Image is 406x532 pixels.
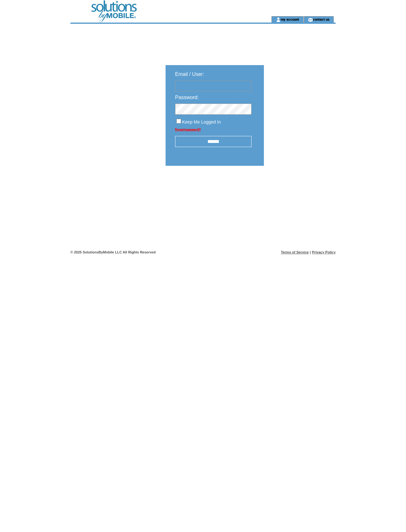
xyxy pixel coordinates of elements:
[175,128,201,131] a: Forgot password?
[182,119,221,125] span: Keep Me Logged In
[282,182,314,190] img: transparent.png;jsessionid=DCE1A73B38569FB0E7116CD5B4926F15
[175,95,199,100] span: Password:
[312,250,336,254] a: Privacy Policy
[281,17,299,21] a: my account
[175,71,204,77] span: Email / User:
[308,17,313,22] img: contact_us_icon.gif;jsessionid=DCE1A73B38569FB0E7116CD5B4926F15
[313,17,330,21] a: contact us
[70,250,156,254] span: © 2025 SolutionsByMobile LLC All Rights Reserved
[276,17,281,22] img: account_icon.gif;jsessionid=DCE1A73B38569FB0E7116CD5B4926F15
[281,250,309,254] a: Terms of Service
[310,250,311,254] span: |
